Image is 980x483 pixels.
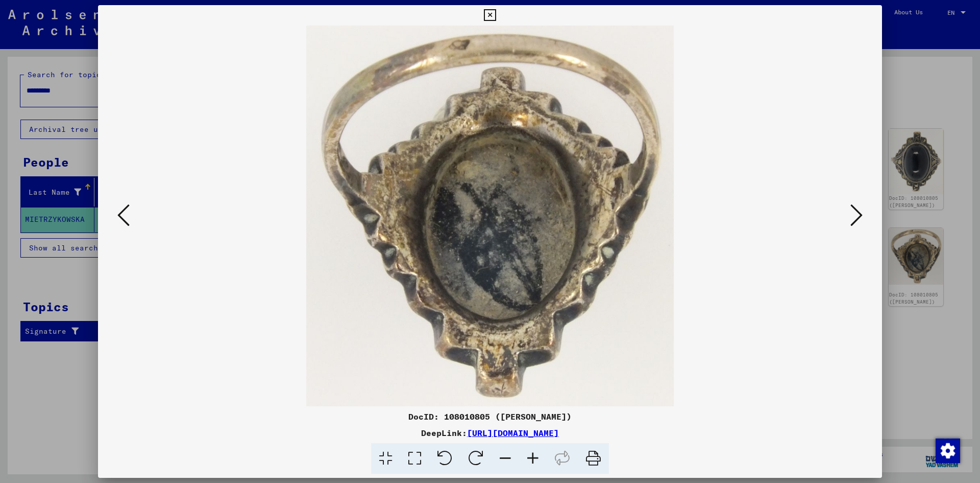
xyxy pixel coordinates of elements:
div: DeepLink: [98,427,882,439]
div: Change consent [935,438,960,463]
a: [URL][DOMAIN_NAME] [467,428,559,438]
img: Change consent [936,439,960,463]
div: DocID: 108010805 ([PERSON_NAME]) [98,410,882,423]
img: 007.jpg [133,26,847,406]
